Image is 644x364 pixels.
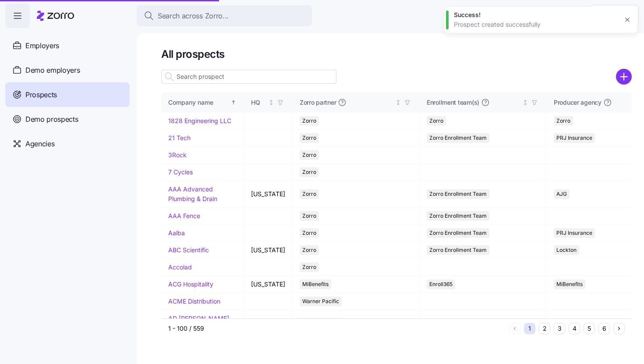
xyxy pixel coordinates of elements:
a: ACG Hospitality [168,280,213,288]
div: Not sorted [395,99,401,106]
span: Search across Zorro... [158,11,229,21]
span: Agencies [25,138,54,149]
a: Demo employers [5,58,130,82]
span: Zorro [302,262,316,272]
a: Agencies [5,131,130,156]
button: Search across Zorro... [137,5,312,26]
span: Zorro [302,189,316,199]
span: PRJ Insurance [556,228,592,238]
a: 3Rock [168,151,187,159]
div: HQ [251,98,266,107]
span: Enrollment team(s) [427,98,479,107]
span: Zorro [302,211,316,221]
div: 1 - 100 / 559 [168,324,506,333]
button: 5 [584,323,595,334]
a: ACME Distribution [168,297,220,305]
button: 2 [539,323,550,334]
button: 6 [598,323,610,334]
a: Employers [5,33,130,58]
div: Prospect created successfully [454,20,618,29]
span: Enroll365 [429,279,453,289]
th: Zorro partnerNot sorted [293,92,420,113]
th: HQNot sorted [244,92,293,113]
a: Aalba [168,229,185,237]
span: Zorro Enrollment Team [429,189,487,199]
button: 4 [569,323,580,334]
span: AJG [556,189,567,199]
span: Zorro partner [300,98,336,107]
span: Zorro Enrollment Team [429,245,487,255]
span: Prospects [25,89,57,100]
td: [US_STATE] [244,242,293,259]
a: Prospects [5,82,130,107]
input: Search prospect [161,70,336,84]
svg: add icon [616,69,632,85]
span: Zorro [302,150,316,160]
span: PRJ Insurance [556,133,592,143]
button: Previous page [509,323,520,334]
th: Company nameSorted ascending [161,92,244,113]
span: Zorro Enrollment Team [429,133,487,143]
span: Lockton [556,245,577,255]
td: [US_STATE] [244,276,293,293]
span: Employers [25,40,59,51]
a: 7 Cycles [168,168,193,176]
div: Company name [168,98,229,107]
a: ABC Scientific [168,246,209,254]
a: AAA Fence [168,212,200,219]
span: Zorro [302,116,316,126]
a: AD [PERSON_NAME] Services Inc. [168,315,229,332]
span: MiBenefits [556,279,583,289]
span: Zorro [556,116,570,126]
span: MiBenefits [302,279,329,289]
span: Warner Pacific [302,297,339,306]
span: Zorro Enrollment Team [429,228,487,238]
button: 3 [554,323,565,334]
button: 1 [524,323,535,334]
a: 1828 Engineering LLC [168,117,231,124]
span: Demo employers [25,65,80,76]
h1: All prospects [161,47,632,61]
span: Zorro [302,133,316,143]
a: Accolad [168,263,192,271]
a: 21 Tech [168,134,191,141]
a: Demo prospects [5,107,130,131]
td: [US_STATE] [244,181,293,207]
span: Zorro Enrollment Team [429,211,487,221]
span: Zorro [302,167,316,177]
div: Sorted ascending [230,99,237,106]
div: Not sorted [522,99,528,106]
span: Demo prospects [25,114,78,125]
div: Success! [454,11,618,19]
span: Zorro [429,116,443,126]
span: Warner Pacific [302,318,339,328]
span: Zorro [302,245,316,255]
span: Producer agency [554,98,602,107]
a: AAA Advanced Plumbing & Drain [168,185,217,202]
th: Enrollment team(s)Not sorted [420,92,547,113]
div: Not sorted [268,99,274,106]
span: Zorro [302,228,316,238]
button: Next page [613,323,625,334]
